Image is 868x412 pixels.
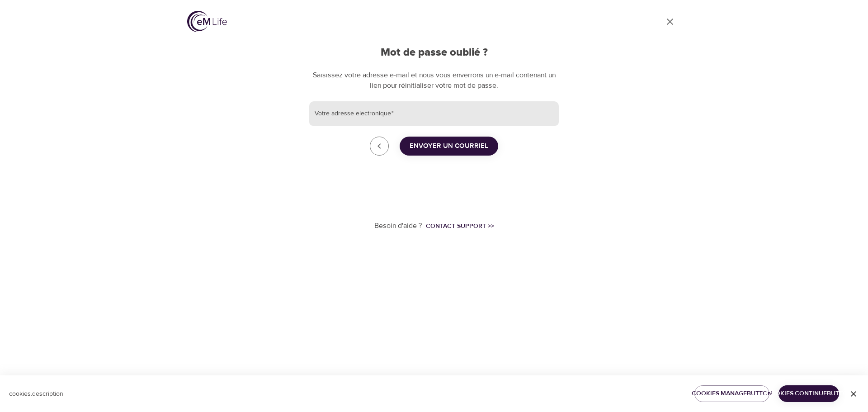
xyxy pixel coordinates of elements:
[786,388,832,399] span: cookies.continueButton
[187,11,227,32] img: logo
[410,140,488,152] span: Envoyer un courriel
[694,385,769,402] button: cookies.manageButton
[659,11,681,33] a: close
[702,388,762,399] span: cookies.manageButton
[309,70,559,91] p: Saisissez votre adresse e-mail et nous vous enverrons un e-mail contenant un lien pour réinitiali...
[400,137,498,156] button: Envoyer un courriel
[426,222,494,231] div: Contact Support >>
[422,222,494,231] a: Contact Support >>
[374,221,422,231] p: Besoin d'aide ?
[778,385,839,402] button: cookies.continueButton
[370,137,389,156] a: close
[309,46,559,59] h2: Mot de passe oublié ?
